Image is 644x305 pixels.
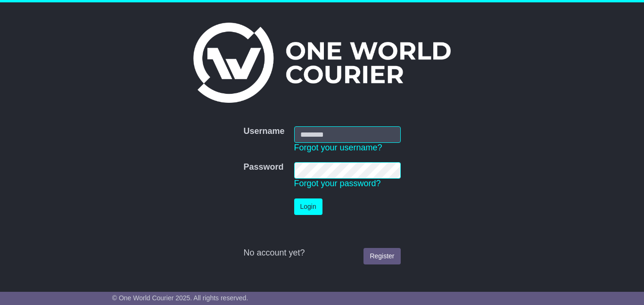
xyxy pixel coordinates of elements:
[243,162,283,173] label: Password
[294,179,381,188] a: Forgot your password?
[294,143,382,152] a: Forgot your username?
[243,126,284,137] label: Username
[294,198,322,215] button: Login
[193,23,451,103] img: One World
[112,294,248,302] span: © One World Courier 2025. All rights reserved.
[363,248,400,264] a: Register
[243,248,400,258] div: No account yet?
